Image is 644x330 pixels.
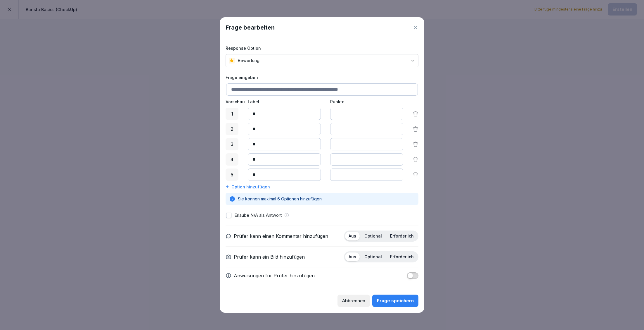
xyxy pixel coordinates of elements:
div: 2 [226,123,238,135]
button: Abbrechen [337,295,370,307]
label: Response Option [226,45,418,51]
div: 5 [226,169,238,181]
p: Aus [349,254,356,259]
div: Frage speichern [377,298,414,304]
div: 4 [226,153,238,166]
button: Frage speichern [372,295,418,307]
label: Frage eingeben [226,74,418,80]
p: Optional [364,254,382,259]
div: Sie können maximal 6 Optionen hinzufügen [226,193,418,205]
p: Prüfer kann ein Bild hinzufügen [234,253,305,260]
div: 1 [226,108,238,120]
div: 3 [226,138,238,150]
p: Anweisungen für Prüfer hinzufügen [234,272,315,279]
p: Aus [349,233,356,239]
p: Prüfer kann einen Kommentar hinzufügen [234,233,328,240]
div: Abbrechen [342,298,365,304]
p: Erlaube N/A als Antwort [234,212,282,219]
p: Vorschau [226,99,238,105]
p: Erforderlich [390,254,414,259]
p: Erforderlich [390,233,414,239]
h1: Frage bearbeiten [226,23,275,32]
div: Option hinzufügen [226,184,418,190]
p: Punkte [330,99,403,105]
p: Label [248,99,321,105]
p: Optional [364,233,382,239]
